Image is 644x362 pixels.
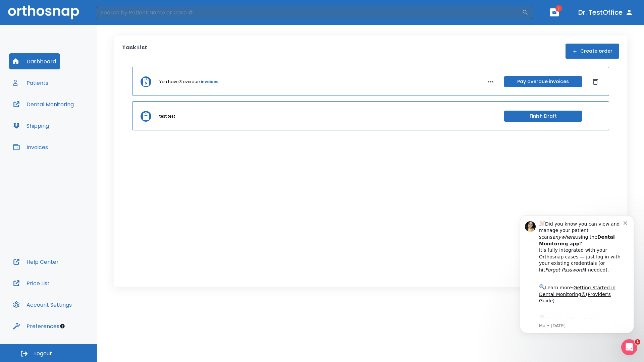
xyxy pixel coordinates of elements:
[566,44,619,59] button: Create order
[576,6,636,18] button: Dr. TestOffice
[555,5,562,12] span: 1
[34,350,52,357] span: Logout
[9,118,53,134] button: Shipping
[9,75,52,91] button: Patients
[9,275,54,291] button: Price List
[504,111,582,122] button: Finish Draft
[635,339,640,345] span: 1
[8,5,79,19] img: Orthosnap
[96,6,522,19] input: Search by Patient Name or Case #
[122,44,147,59] p: Task List
[159,113,175,119] p: test test
[9,254,63,270] button: Help Center
[29,109,114,143] div: Download the app: | ​ Let us know if you need help getting started!
[159,79,200,85] p: You have 3 overdue
[9,297,76,313] button: Account Settings
[29,118,114,124] p: Message from Ma, sent 1w ago
[510,205,644,344] iframe: Intercom notifications message
[621,339,637,355] iframe: Intercom live chat
[201,79,218,85] a: invoices
[114,14,119,20] button: Dismiss notification
[9,96,78,112] button: Dental Monitoring
[590,76,601,87] button: Dismiss
[9,139,52,155] button: Invoices
[59,323,65,329] div: Tooltip anchor
[9,318,63,334] button: Preferences
[504,76,582,87] button: Pay overdue invoices
[29,111,89,123] a: App Store
[9,53,60,69] button: Dashboard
